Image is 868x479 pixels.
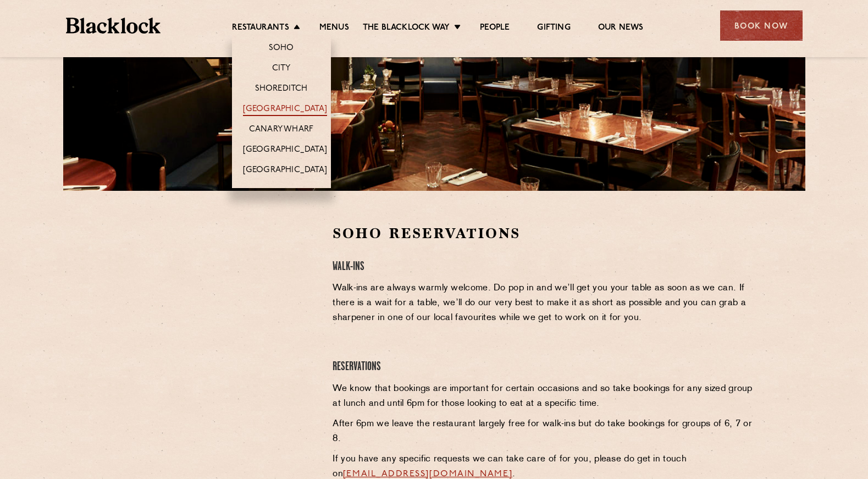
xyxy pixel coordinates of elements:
[319,23,349,35] a: Menus
[272,63,291,75] a: City
[249,124,313,136] a: Canary Wharf
[243,145,327,157] a: [GEOGRAPHIC_DATA]
[333,281,754,326] p: Walk-ins are always warmly welcome. Do pop in and we’ll get you your table as soon as we can. If ...
[333,260,754,274] h4: Walk-Ins
[232,23,289,35] a: Restaurants
[243,104,327,116] a: [GEOGRAPHIC_DATA]
[720,10,803,41] div: Book Now
[537,23,570,35] a: Gifting
[153,224,277,389] iframe: OpenTable make booking widget
[333,417,754,447] p: After 6pm we leave the restaurant largely free for walk-ins but do take bookings for groups of 6,...
[333,224,754,243] h2: Soho Reservations
[333,382,754,411] p: We know that bookings are important for certain occasions and so take bookings for any sized grou...
[343,470,512,478] a: [EMAIL_ADDRESS][DOMAIN_NAME]
[363,23,450,35] a: The Blacklock Way
[66,18,161,34] img: BL_Textured_Logo-footer-cropped.svg
[333,360,754,375] h4: Reservations
[480,23,510,35] a: People
[269,43,294,55] a: Soho
[255,84,308,96] a: Shoreditch
[598,23,644,35] a: Our News
[243,165,327,177] a: [GEOGRAPHIC_DATA]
